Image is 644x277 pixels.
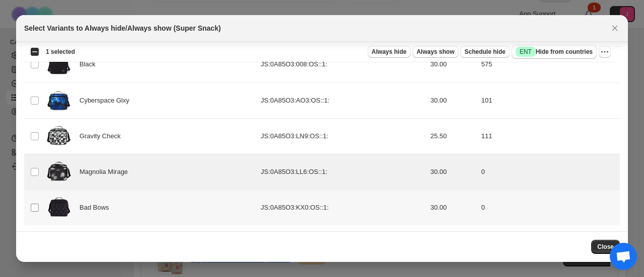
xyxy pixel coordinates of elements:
img: JS0A85O3AO3-FRONT.png [46,86,71,115]
span: Bad Bows [79,203,114,213]
td: JS:0A85O3:008:OS::1: [258,47,427,82]
span: Cyberspace Glxy [79,96,135,106]
td: 30.00 [427,47,478,82]
span: Close [597,243,614,251]
span: Always hide [372,48,407,56]
td: JS:0A85O3:AO3:OS::1: [258,82,427,118]
button: Close [591,240,620,254]
img: JS0A85O3LL6-FRONT.webp [46,157,71,187]
img: JS0A85O3008-FRONT.png [46,50,71,79]
img: JS0A85O3KX0-FRONT.png [46,193,71,222]
td: 0 [478,154,620,190]
span: ENT [520,48,532,56]
td: 30.00 [427,190,478,225]
button: SuccessENTHide from countries [512,45,597,59]
td: 111 [478,118,620,154]
span: Schedule hide [464,48,505,56]
button: Schedule hide [460,46,509,58]
button: Always hide [368,46,411,58]
td: 25.50 [427,118,478,154]
span: 1 selected [46,48,75,56]
td: 101 [478,82,620,118]
img: JS0A85O3LN9-FRONT.webp [46,122,71,151]
td: 575 [478,47,620,82]
span: Gravity Check [79,131,126,141]
td: 30.00 [427,82,478,118]
td: 30.00 [427,154,478,190]
button: Close [608,21,622,35]
h2: Select Variants to Always hide/Always show (Super Snack) [24,23,221,33]
button: More actions [599,46,611,58]
span: Black [79,59,101,69]
td: 0 [478,190,620,225]
span: Hide from countries [516,47,593,57]
td: JS:0A85O3:LL6:OS::1: [258,154,427,190]
a: Open chat [610,243,637,270]
span: Magnolia Mirage [79,167,133,177]
button: Always show [413,46,458,58]
span: Always show [417,48,454,56]
td: JS:0A85O3:LN9:OS::1: [258,118,427,154]
td: JS:0A85O3:KX0:OS::1: [258,190,427,225]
